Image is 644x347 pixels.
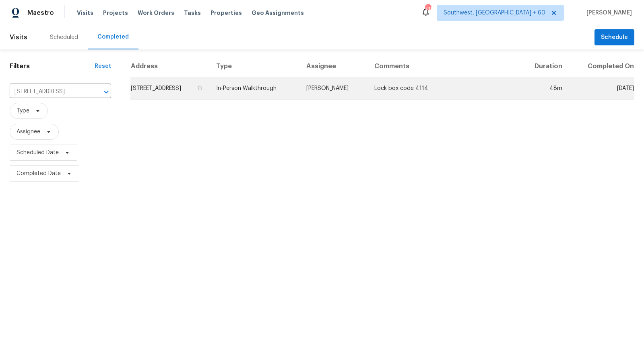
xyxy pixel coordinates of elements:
th: Duration [519,56,569,77]
span: Assignee [17,128,40,136]
td: [DATE] [569,77,634,100]
span: Maestro [27,9,54,17]
th: Address [130,56,210,77]
button: Copy Address [196,84,203,92]
td: Lock box code 4114 [368,77,519,100]
input: Search for an address... [10,86,89,98]
button: Schedule [594,29,634,46]
span: Properties [211,9,242,17]
span: Schedule [601,33,628,43]
td: 48m [519,77,569,100]
span: [PERSON_NAME] [583,9,632,17]
h1: Filters [10,62,95,70]
span: Work Orders [138,9,174,17]
th: Comments [368,56,519,77]
th: Completed On [569,56,634,77]
span: Type [17,107,29,115]
span: Visits [10,29,27,46]
span: Completed Date [17,169,61,178]
div: Reset [95,62,111,70]
th: Type [210,56,300,77]
th: Assignee [300,56,368,77]
span: Projects [103,9,128,17]
td: In-Person Walkthrough [210,77,300,100]
div: 739 [425,5,431,13]
span: Geo Assignments [252,9,304,17]
td: [STREET_ADDRESS] [130,77,210,100]
span: Visits [77,9,93,17]
div: Completed [97,33,129,41]
span: Southwest, [GEOGRAPHIC_DATA] + 60 [444,9,545,17]
button: Open [101,86,112,98]
td: [PERSON_NAME] [300,77,368,100]
div: Scheduled [50,33,78,41]
span: Tasks [184,10,201,16]
span: Scheduled Date [17,149,59,157]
